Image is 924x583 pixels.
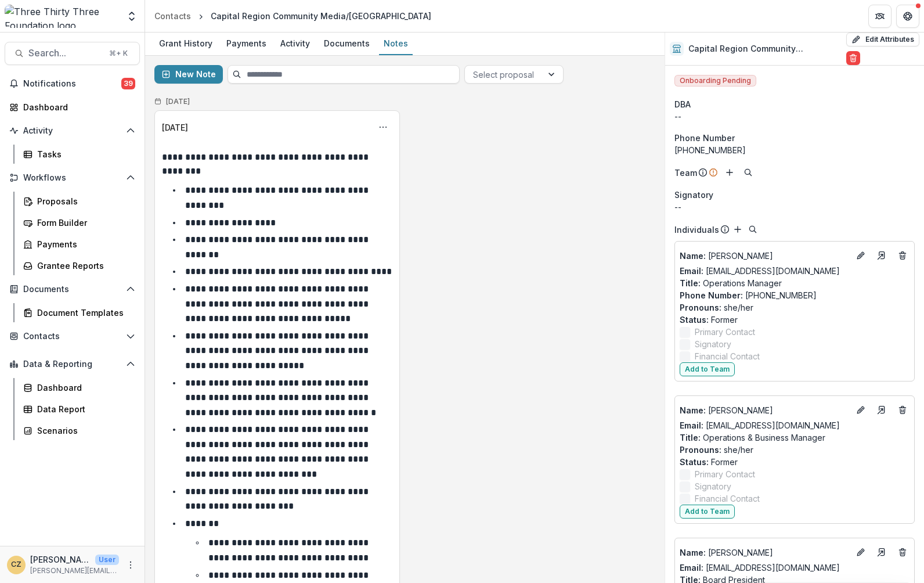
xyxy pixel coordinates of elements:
a: Email: [EMAIL_ADDRESS][DOMAIN_NAME] [680,562,840,574]
button: Add to Team [680,505,735,519]
button: Edit [854,403,868,417]
p: Operations & Business Manager [680,431,909,444]
p: Individuals [674,224,719,236]
span: Search... [28,48,102,59]
a: Activity [276,33,315,55]
span: Primary Contact [695,468,755,480]
p: she/her [680,444,909,456]
button: Options [374,118,392,136]
div: Tasks [37,148,131,160]
nav: breadcrumb [150,8,436,24]
button: Search [746,222,760,236]
p: Former [680,456,909,468]
a: Go to contact [872,401,891,419]
button: Delete [846,51,860,65]
span: Primary Contact [695,326,755,338]
div: Christine Zachai [11,561,21,568]
p: [PHONE_NUMBER] [680,289,909,301]
a: Payments [19,235,140,254]
p: User [95,555,119,565]
button: Add to Team [680,362,735,376]
span: 39 [121,78,135,89]
span: Data & Reporting [23,359,121,369]
div: Dashboard [23,101,131,113]
a: Tasks [19,145,140,164]
span: Signatory [674,189,713,201]
p: Former [680,314,909,326]
a: Name: [PERSON_NAME] [680,250,849,262]
div: Proposals [37,195,131,207]
div: Scenarios [37,424,131,437]
button: Deletes [896,545,909,559]
a: Dashboard [5,98,140,117]
span: Activity [23,126,121,136]
span: Email: [680,563,703,573]
span: Documents [23,285,121,294]
span: Email: [680,420,703,430]
div: [DATE] [162,121,188,134]
span: Onboarding Pending [674,75,756,87]
span: Contacts [23,332,121,341]
button: Edit [854,249,868,262]
img: Three Thirty Three Foundation logo [5,5,119,28]
div: Contacts [154,10,191,22]
p: [PERSON_NAME] [680,404,849,416]
a: Payments [222,33,271,55]
button: Search... [5,42,140,65]
span: Title : [680,278,701,288]
div: -- [674,110,915,123]
span: Status : [680,315,709,325]
span: Signatory [695,338,731,350]
span: Phone Number : [680,290,743,300]
button: Open Contacts [5,327,140,346]
span: Email: [680,266,703,276]
span: Pronouns : [680,445,721,455]
span: Status : [680,457,709,467]
button: Edit Attributes [846,33,919,46]
button: Open entity switcher [124,5,140,28]
span: Phone Number [674,132,735,144]
div: Dashboard [37,382,131,394]
div: Payments [222,35,271,52]
button: Open Documents [5,280,140,298]
div: Capital Region Community Media/[GEOGRAPHIC_DATA] [211,10,431,22]
span: Pronouns : [680,303,721,312]
button: Deletes [896,403,909,417]
span: Financial Contact [695,350,760,362]
p: [PERSON_NAME][EMAIL_ADDRESS][DOMAIN_NAME] [30,566,119,576]
p: [PERSON_NAME] [680,250,849,262]
button: More [124,558,138,572]
a: Email: [EMAIL_ADDRESS][DOMAIN_NAME] [680,265,840,277]
button: Edit [854,545,868,559]
div: [PHONE_NUMBER] [674,144,915,156]
h2: Capital Region Community Media/[GEOGRAPHIC_DATA] [688,44,842,54]
button: Add [731,222,745,236]
div: Notes [379,35,413,52]
span: Workflows [23,173,121,183]
a: Contacts [150,8,196,24]
a: Dashboard [19,378,140,397]
a: Email: [EMAIL_ADDRESS][DOMAIN_NAME] [680,419,840,431]
a: Data Report [19,400,140,419]
a: Proposals [19,192,140,211]
button: Search [741,165,755,179]
button: Notifications39 [5,74,140,93]
a: Grant History [154,33,217,55]
a: Go to contact [872,543,891,562]
button: Open Activity [5,121,140,140]
button: Add [723,165,737,179]
p: Team [674,167,697,179]
span: Financial Contact [695,492,760,505]
a: Scenarios [19,421,140,440]
a: Grantee Reports [19,256,140,275]
a: Form Builder [19,213,140,232]
p: [PERSON_NAME] [680,546,849,559]
h2: [DATE] [166,98,190,106]
a: Documents [319,33,374,55]
div: Data Report [37,403,131,415]
span: DBA [674,98,691,110]
span: Notifications [23,79,121,89]
div: Activity [276,35,315,52]
div: -- [674,201,915,213]
span: Signatory [695,480,731,492]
